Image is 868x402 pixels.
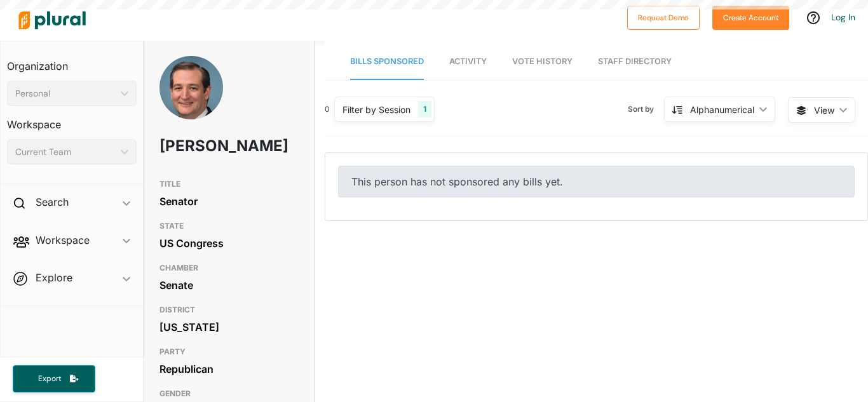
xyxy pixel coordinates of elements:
button: Request Demo [627,6,700,30]
div: US Congress [159,234,299,253]
div: 1 [418,101,431,117]
span: Export [29,373,70,384]
a: Staff Directory [598,44,672,80]
span: Bills Sponsored [350,57,424,66]
span: Vote History [512,57,573,66]
h3: DISTRICT [159,302,299,318]
h1: [PERSON_NAME] [159,127,243,165]
div: This person has not sponsored any bills yet. [338,166,855,198]
div: [US_STATE] [159,318,299,337]
div: Alphanumerical [690,103,754,116]
a: Request Demo [627,10,700,23]
h2: Search [36,195,69,209]
a: Log In [831,11,855,23]
a: Vote History [512,44,573,80]
div: Senate [159,276,299,295]
img: Headshot of Ted Cruz [159,56,223,133]
h3: PARTY [159,344,299,359]
a: Activity [449,44,487,80]
h3: TITLE [159,177,299,192]
button: Create Account [712,6,789,30]
h3: CHAMBER [159,260,299,276]
div: Personal [15,87,116,100]
button: Export [13,365,95,392]
div: Senator [159,192,299,211]
div: Filter by Session [342,103,410,116]
span: Activity [449,57,487,66]
h3: STATE [159,218,299,234]
div: 0 [325,104,330,115]
span: Sort by [628,104,664,115]
div: Current Team [15,145,116,159]
a: Bills Sponsored [350,44,424,80]
h3: Organization [7,48,137,76]
div: Republican [159,359,299,379]
a: Create Account [712,10,789,23]
h3: Workspace [7,106,137,134]
span: View [814,104,834,117]
h3: GENDER [159,386,299,401]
